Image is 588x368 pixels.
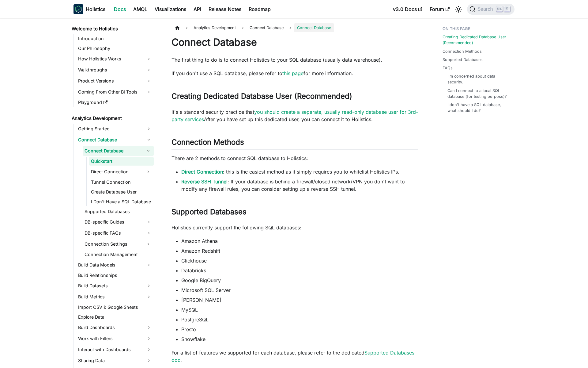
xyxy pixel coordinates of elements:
li: : this is the easiest method as it simply requires you to whitelist Holistics IPs. [181,168,418,175]
li: Databricks [181,267,418,274]
a: Forum [426,4,453,14]
a: Direct Connection [181,169,223,175]
a: I'm concerned about data security. [447,73,508,85]
a: Connection Settings [83,239,143,249]
h1: Connect Database [171,36,418,48]
a: Connection Management [83,250,154,259]
a: Interact with Dashboards [76,345,154,355]
a: you should create a separate, usually read-only database user for 3rd-party services [171,109,418,122]
a: DB-specific FAQs [83,228,154,238]
a: Product Versions [76,76,154,86]
a: Supported Databases [443,57,483,63]
a: Build Metrics [76,292,154,302]
a: Connect Database [83,146,143,156]
button: Expand sidebar category 'Direct Connection' [143,167,154,177]
a: Can I connect to a local SQL database (for testing purpose)? [447,88,508,99]
li: Microsoft SQL Server [181,286,418,294]
li: : If your database is behind a firewall/closed network/VPN you don't want to modify any firewall ... [181,178,418,193]
a: Direct Connection [89,167,143,177]
a: v3.0 Docs [389,4,426,14]
button: Search (Ctrl+K) [467,4,514,15]
span: Search [476,6,497,12]
h2: Connection Methods [171,138,418,149]
a: Our Philosophy [76,44,154,53]
p: Holistics currently support the following SQL databases: [171,224,418,231]
a: Analytics Development [70,114,154,123]
a: I don't have a SQL database, what should I do? [447,102,508,113]
p: There are 2 methods to connect SQL database to Holistics: [171,155,418,162]
nav: Docs sidebar [67,18,159,368]
a: Reverse SSH Tunnel [181,178,228,185]
p: The first thing to do is to connect Holistics to your SQL database (usually data warehouse). [171,56,418,63]
a: HolisticsHolistics [73,4,105,14]
a: Coming From Other BI Tools [76,87,154,97]
p: For a list of features we supported for each database, please refer to the dedicated . [171,349,418,364]
span: Connect Database [294,23,334,32]
a: Create Database User [89,188,154,196]
span: Analytics Development [190,23,239,32]
li: Snowflake [181,335,418,343]
button: Collapse sidebar category 'Connect Database' [143,146,154,156]
a: Connection Methods [443,48,482,54]
p: It's a standard security practice that After you have set up this dedicated user, you can connect... [171,108,418,123]
a: Docs [110,4,130,14]
a: Work with Filters [76,334,154,343]
a: Explore Data [76,313,154,321]
a: Quickstart [89,157,154,166]
a: FAQs [443,65,453,71]
a: Getting Started [76,124,154,134]
a: Connect Database [76,135,154,145]
a: Introduction [76,34,154,43]
a: Supported Databases [83,207,154,216]
span: Connect Database [247,23,287,32]
kbd: K [504,6,510,12]
a: Visualizations [151,4,190,14]
a: I Don't Have a SQL Database [89,197,154,206]
h2: Creating Dedicated Database User (Recommended) [171,92,418,103]
a: Build Datasets [76,281,154,291]
a: Build Relationships [76,271,154,280]
li: MySQL [181,306,418,313]
a: Build Dashboards [76,323,154,332]
a: Walkthroughs [76,65,154,75]
a: Release Notes [205,4,245,14]
b: Holistics [86,6,105,13]
button: Switch between dark and light mode (currently light mode) [454,4,463,14]
li: Amazon Redshift [181,247,418,255]
a: How Holistics Works [76,54,154,64]
li: Amazon Athena [181,237,418,245]
p: If you don't use a SQL database, please refer to for more information. [171,70,418,77]
a: Supported Databases doc [171,350,414,363]
a: this page [282,70,303,76]
a: Roadmap [245,4,274,14]
a: Tunnel Connection [89,178,154,186]
nav: Breadcrumbs [171,23,418,32]
a: Home page [171,23,183,32]
button: Expand sidebar category 'Connection Settings' [143,239,154,249]
a: API [190,4,205,14]
a: Sharing Data [76,356,154,366]
img: Holistics [73,4,83,14]
li: [PERSON_NAME] [181,296,418,304]
li: Google BigQuery [181,277,418,284]
li: PostgreSQL [181,316,418,323]
a: Creating Dedicated Database User (Recommended) [443,34,511,46]
a: Playground [76,98,154,107]
a: Welcome to Holistics [70,25,154,33]
li: Presto [181,326,418,333]
a: Import CSV & Google Sheets [76,303,154,312]
h2: Supported Databases [171,207,418,219]
li: Clickhouse [181,257,418,264]
a: DB-specific Guides [83,217,154,227]
a: Build Data Models [76,260,154,270]
a: AMQL [130,4,151,14]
